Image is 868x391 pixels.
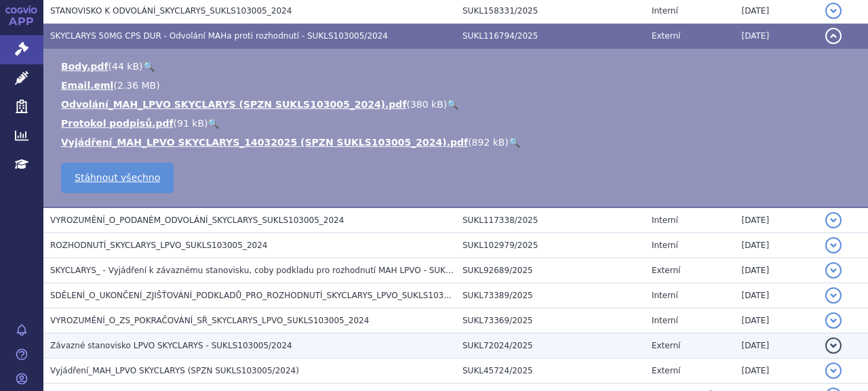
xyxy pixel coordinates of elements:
a: Vyjádření_MAH_LPVO SKYCLARYS_14032025 (SPZN SUKLS103005_2024).pdf [61,137,468,148]
span: Externí [652,31,680,41]
span: 44 kB [112,61,139,72]
td: [DATE] [735,358,819,384]
a: Email.eml [61,80,113,91]
span: Externí [652,341,680,350]
span: Závazné stanovisko LPVO SKYCLARYS - SUKLS103005/2024 [50,341,292,350]
button: detail [825,287,842,304]
td: SUKL117338/2025 [456,207,645,233]
span: 892 kB [472,137,505,148]
td: SUKL73389/2025 [456,283,645,308]
a: Odvolání_MAH_LPVO SKYCLARYS (SPZN SUKLS103005_2024).pdf [61,99,406,110]
td: SUKL72024/2025 [456,333,645,358]
button: detail [825,363,842,379]
td: [DATE] [735,24,819,49]
span: Interní [652,6,678,16]
span: VYROZUMĚNÍ_O_ZS_POKRAČOVÁNÍ_SŘ_SKYCLARYS_LPVO_SUKLS103005_2024 [50,316,369,325]
span: SDĚLENÍ_O_UKONČENÍ_ZJIŠŤOVÁNÍ_PODKLADŮ_PRO_ROZHODNUTÍ_SKYCLARYS_LPVO_SUKLS103005_2024 [50,291,484,300]
a: Stáhnout všechno [61,163,174,193]
button: detail [825,28,842,44]
span: 2.36 MB [117,80,156,91]
span: Externí [652,366,680,375]
td: SUKL45724/2025 [456,358,645,384]
span: VYROZUMĚNÍ_O_PODANÉM_ODVOLÁNÍ_SKYCLARYS_SUKLS103005_2024 [50,215,344,225]
a: 🔍 [208,118,219,129]
span: SKYCLARYS 50MG CPS DUR - Odvolání MAHa proti rozhodnutí - SUKLS103005/2024 [50,31,388,41]
button: detail [825,3,842,19]
a: 🔍 [447,99,458,110]
span: ROZHODNUTÍ_SKYCLARYS_LPVO_SUKLS103005_2024 [50,241,267,250]
li: ( ) [61,117,854,130]
span: SKYCLARYS_ - Vyjádření k závaznému stanovisku, coby podkladu pro rozhodnutí MAH LPVO - SUKLS10300... [50,266,510,275]
td: [DATE] [735,207,819,233]
button: detail [825,212,842,228]
a: 🔍 [143,61,155,72]
li: ( ) [61,60,854,73]
a: Protokol podpisů.pdf [61,118,174,129]
li: ( ) [61,136,854,149]
td: SUKL73369/2025 [456,308,645,333]
span: Interní [652,241,678,250]
span: 91 kB [177,118,204,129]
span: Interní [652,291,678,300]
span: Interní [652,316,678,325]
td: SUKL116794/2025 [456,24,645,49]
td: [DATE] [735,283,819,308]
li: ( ) [61,79,854,92]
button: detail [825,262,842,279]
span: STANOVISKO K ODVOLÁNÍ_SKYCLARYS_SUKLS103005_2024 [50,6,292,16]
span: 380 kB [410,99,443,110]
td: SUKL92689/2025 [456,258,645,283]
td: [DATE] [735,258,819,283]
a: 🔍 [509,137,520,148]
button: detail [825,337,842,354]
span: Externí [652,266,680,275]
td: [DATE] [735,233,819,258]
button: detail [825,312,842,329]
td: [DATE] [735,308,819,333]
span: Vyjádření_MAH_LPVO SKYCLARYS (SPZN SUKLS103005/2024) [50,366,299,375]
span: Interní [652,215,678,225]
td: [DATE] [735,333,819,358]
a: Body.pdf [61,61,108,72]
li: ( ) [61,98,854,111]
button: detail [825,237,842,253]
td: SUKL102979/2025 [456,233,645,258]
